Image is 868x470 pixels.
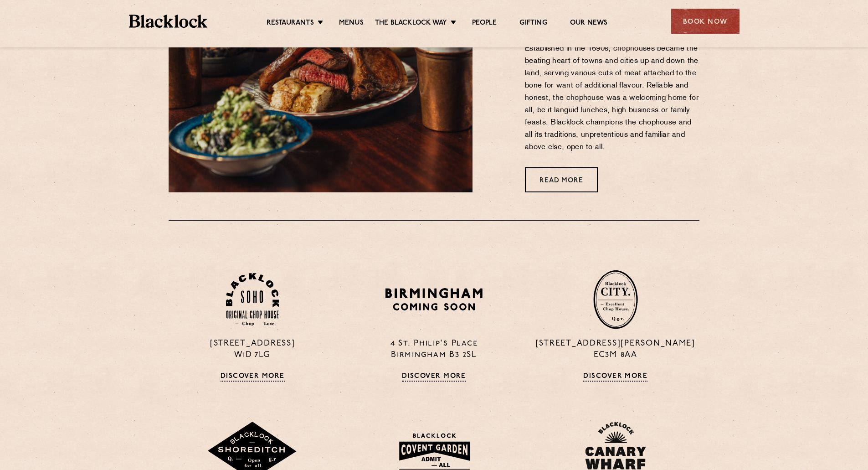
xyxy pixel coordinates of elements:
[671,9,740,34] div: Book Now
[532,338,699,361] p: [STREET_ADDRESS][PERSON_NAME] EC3M 8AA
[519,19,547,29] a: Gifting
[129,15,208,28] img: BL_Textured_Logo-footer-cropped.svg
[570,19,608,29] a: Our News
[402,372,466,382] a: Discover More
[525,167,598,192] a: Read More
[583,372,647,382] a: Discover More
[350,338,518,361] p: 4 St. Philip's Place Birmingham B3 2SL
[169,338,336,361] p: [STREET_ADDRESS] W1D 7LG
[472,19,497,29] a: People
[267,19,314,29] a: Restaurants
[226,273,279,326] img: Soho-stamp-default.svg
[375,19,447,29] a: The Blacklock Way
[384,285,484,314] img: BIRMINGHAM-P22_-e1747915156957.png
[339,19,364,29] a: Menus
[525,43,699,154] p: Established in the 1690s, chophouses became the beating heart of towns and cities up and down the...
[593,270,638,329] img: City-stamp-default.svg
[221,372,285,382] a: Discover More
